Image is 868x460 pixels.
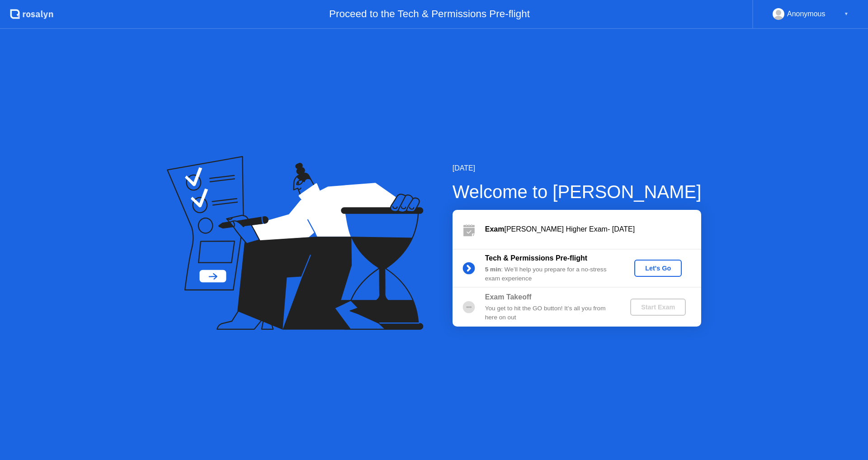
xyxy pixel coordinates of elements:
div: [DATE] [453,163,702,174]
b: Tech & Permissions Pre-flight [485,254,587,262]
div: : We’ll help you prepare for a no-stress exam experience [485,265,615,284]
div: ▼ [844,8,849,20]
div: Anonymous [787,8,826,20]
div: Start Exam [634,304,682,311]
div: [PERSON_NAME] Higher Exam- [DATE] [485,224,701,235]
b: 5 min [485,266,501,273]
b: Exam [485,225,505,233]
button: Let's Go [634,260,682,277]
div: Let's Go [638,265,678,272]
button: Start Exam [630,299,686,316]
b: Exam Takeoff [485,293,532,301]
div: Welcome to [PERSON_NAME] [453,178,702,205]
div: You get to hit the GO button! It’s all you from here on out [485,304,615,322]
